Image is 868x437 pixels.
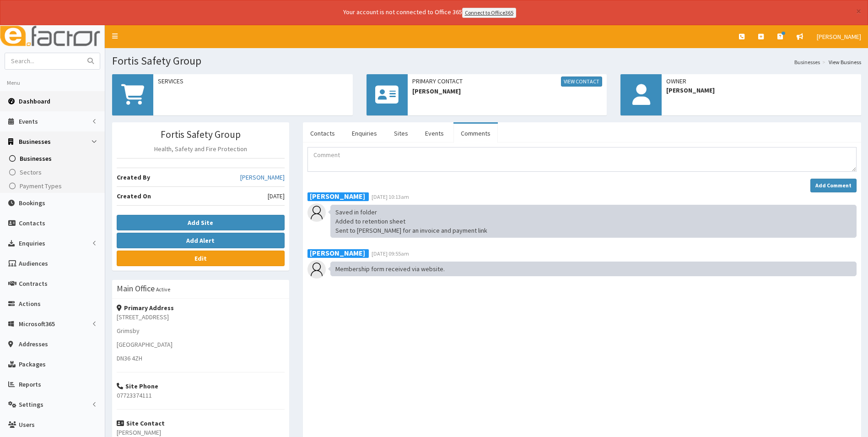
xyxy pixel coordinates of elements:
[303,124,342,143] a: Contacts
[19,360,46,368] span: Packages
[462,8,516,18] a: Connect to Office365
[307,147,857,172] textarea: Comment
[19,239,45,247] span: Enquiries
[19,97,50,105] span: Dashboard
[156,286,170,293] small: Active
[268,191,285,201] span: [DATE]
[117,391,285,400] p: 07723374111
[186,236,215,245] b: Add Alert
[19,219,45,227] span: Contacts
[794,58,820,66] a: Businesses
[117,284,155,293] h3: Main Office
[117,382,158,390] strong: Site Phone
[117,251,285,266] a: Edit
[856,6,861,16] button: ×
[372,250,409,257] span: [DATE] 09:55am
[810,179,857,192] button: Add Comment
[117,173,150,181] b: Created By
[19,259,48,268] span: Audiences
[5,53,82,69] input: Search...
[117,192,151,200] b: Created On
[19,199,45,207] span: Bookings
[117,304,174,312] strong: Primary Address
[19,421,35,429] span: Users
[666,76,857,86] span: Owner
[20,154,52,163] span: Businesses
[666,86,857,95] span: [PERSON_NAME]
[820,58,861,66] li: View Business
[372,193,409,200] span: [DATE] 10:13am
[815,182,852,189] strong: Add Comment
[117,428,285,437] p: [PERSON_NAME]
[117,419,165,427] strong: Site Contact
[453,124,498,143] a: Comments
[19,380,41,388] span: Reports
[2,152,105,165] a: Businesses
[117,340,285,349] p: [GEOGRAPHIC_DATA]
[561,76,602,87] a: View Contact
[330,262,857,276] div: Membership form received via website.
[418,124,451,143] a: Events
[117,144,285,153] p: Health, Safety and Fire Protection
[387,124,415,143] a: Sites
[20,168,42,176] span: Sectors
[412,76,603,87] span: Primary Contact
[330,205,857,238] div: Saved in folder Added to retention sheet Sent to [PERSON_NAME] for an invoice and payment link
[19,137,51,146] span: Businesses
[412,87,603,96] span: [PERSON_NAME]
[817,33,861,41] span: [PERSON_NAME]
[162,7,697,18] div: Your account is not connected to Office 365
[19,279,48,288] span: Contracts
[19,400,43,409] span: Settings
[345,124,384,143] a: Enquiries
[188,218,213,227] b: Add Site
[194,254,207,262] b: Edit
[2,165,105,179] a: Sectors
[158,76,348,86] span: Services
[19,117,38,126] span: Events
[117,326,285,335] p: Grimsby
[19,300,41,308] span: Actions
[310,191,365,201] b: [PERSON_NAME]
[117,354,285,363] p: DN36 4ZH
[117,129,285,140] h3: Fortis Safety Group
[117,233,285,248] button: Add Alert
[810,25,868,48] a: [PERSON_NAME]
[19,340,48,348] span: Addresses
[19,320,55,328] span: Microsoft365
[2,179,105,193] a: Payment Types
[20,182,62,190] span: Payment Types
[310,248,365,257] b: [PERSON_NAME]
[112,55,861,67] h1: Fortis Safety Group
[117,312,285,322] p: [STREET_ADDRESS]
[240,173,285,182] a: [PERSON_NAME]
